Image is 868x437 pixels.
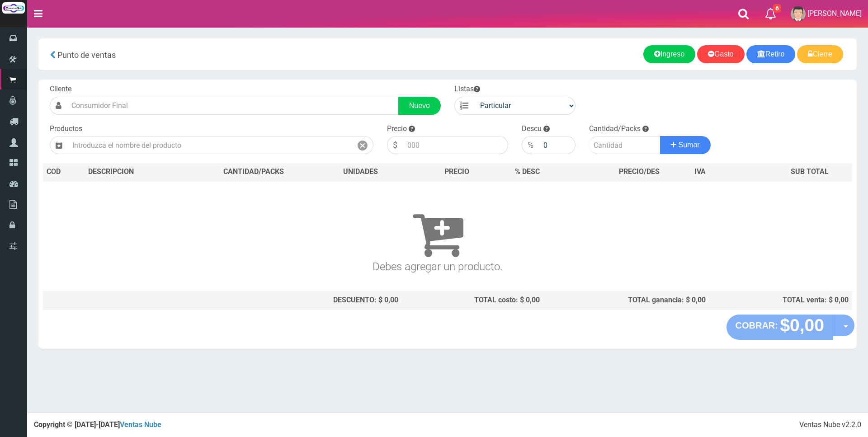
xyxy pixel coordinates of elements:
[34,420,161,429] strong: Copyright © [DATE]-[DATE]
[773,4,781,13] span: 6
[47,194,829,273] h3: Debes agregar un producto.
[387,136,403,154] div: $
[736,320,778,330] strong: COBRAR:
[50,124,82,134] label: Productos
[50,84,71,94] label: Cliente
[726,315,834,340] button: COBRAR: $0,00
[589,136,660,154] input: Cantidad
[679,141,700,149] span: Sumar
[67,97,399,115] input: Consumidor Final
[780,315,824,335] strong: $0,00
[807,9,862,18] span: [PERSON_NAME]
[398,97,441,115] a: Nuevo
[120,420,161,429] a: Ventas Nube
[403,136,508,154] input: 000
[85,163,188,181] th: DES
[547,295,706,305] div: TOTAL ganancia: $ 0,00
[746,45,796,63] a: Retiro
[188,163,320,181] th: CANTIDAD/PACKS
[320,163,401,181] th: UNIDADES
[791,167,829,177] span: SUB TOTAL
[660,136,711,154] button: Sumar
[387,124,407,134] label: Precio
[515,167,540,176] span: % DESC
[68,136,352,154] input: Introduzca el nombre del producto
[697,45,745,63] a: Gasto
[2,2,25,14] img: Logo grande
[791,6,806,21] img: User Image
[619,167,660,176] span: PRECIO/DES
[522,136,539,154] div: %
[406,295,540,305] div: TOTAL costo: $ 0,00
[589,124,641,134] label: Cantidad/Packs
[454,84,480,94] label: Listas
[191,295,398,305] div: DESCUENTO: $ 0,00
[799,420,861,430] div: Ventas Nube v2.2.0
[43,163,85,181] th: COD
[101,167,134,176] span: CRIPCION
[539,136,576,154] input: 000
[713,295,849,305] div: TOTAL venta: $ 0,00
[57,50,116,60] span: Punto de ventas
[643,45,695,63] a: Ingreso
[797,45,843,63] a: Cierre
[444,167,469,177] span: PRECIO
[522,124,542,134] label: Descu
[694,167,706,176] span: IVA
